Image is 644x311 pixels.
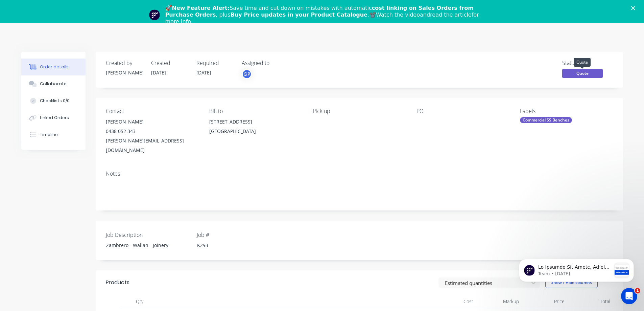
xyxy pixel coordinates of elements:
[29,25,102,31] p: Message from Team, sent 1w ago
[520,108,613,114] div: Labels
[40,115,69,121] div: Linked Orders
[192,240,276,250] div: K293
[106,279,129,287] div: Products
[21,126,86,143] button: Timeline
[520,117,572,123] div: Commercial SS Benches
[40,98,70,104] div: Checklists 0/0
[101,240,185,250] div: Zambrero - Wallan - Joinery
[621,288,637,304] iframe: Intercom live chat
[231,12,367,18] b: Buy Price updates in your Product Catalogue
[430,12,472,18] a: read the article
[197,231,281,239] label: Job #
[242,60,309,66] div: Assigned to
[172,5,230,11] b: New Feature Alert:
[476,295,522,308] div: Markup
[562,60,613,66] div: Status
[567,295,613,308] div: Total
[165,5,474,18] b: cost linking on Sales Orders from Purchase Orders
[119,295,160,308] div: Qty
[151,60,188,66] div: Created
[40,64,69,70] div: Order details
[149,9,160,20] img: Profile image for Team
[430,295,476,308] div: Cost
[106,127,198,136] div: 0438 052 343
[562,69,603,77] span: Quote
[416,108,509,114] div: PO
[106,117,198,127] div: [PERSON_NAME]
[165,5,484,25] div: 🚀 Save time and cut down on mistakes with automatic , plus .📽️ and for more info.
[40,132,58,138] div: Timeline
[196,69,211,76] span: [DATE]
[376,12,420,18] a: Watch the video
[21,75,86,92] button: Collaborate
[106,108,198,114] div: Contact
[574,58,591,67] div: Quote
[635,288,640,293] span: 1
[106,136,198,155] div: [PERSON_NAME][EMAIL_ADDRESS][DOMAIN_NAME]
[209,117,302,127] div: [STREET_ADDRESS]
[196,60,234,66] div: Required
[313,108,405,114] div: Pick up
[522,295,567,308] div: Price
[151,69,166,76] span: [DATE]
[209,127,302,136] div: [GEOGRAPHIC_DATA]
[242,69,252,79] button: GP
[106,231,190,239] label: Job Description
[106,117,198,155] div: [PERSON_NAME]0438 052 343[PERSON_NAME][EMAIL_ADDRESS][DOMAIN_NAME]
[209,108,302,114] div: Bill to
[21,109,86,126] button: Linked Orders
[631,6,638,10] div: Close
[509,245,644,293] iframe: Intercom notifications message
[40,81,67,87] div: Collaborate
[106,60,143,66] div: Created by
[21,92,86,109] button: Checklists 0/0
[209,117,302,139] div: [STREET_ADDRESS][GEOGRAPHIC_DATA]
[106,171,613,177] div: Notes
[21,59,86,75] button: Order details
[106,69,143,76] div: [PERSON_NAME]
